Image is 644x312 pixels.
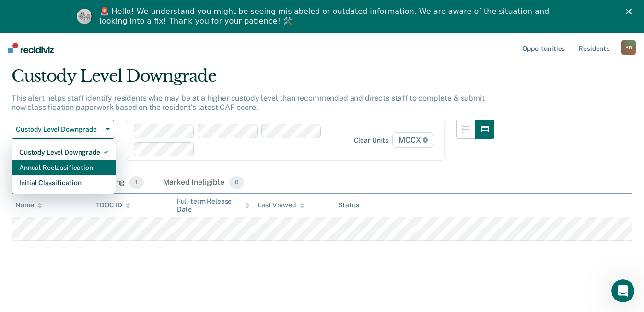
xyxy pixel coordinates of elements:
div: Marked Ineligible0 [161,172,246,193]
span: Custody Level Downgrade [16,125,102,133]
div: Annual Reclassification [19,160,108,175]
div: Close [626,9,635,14]
a: Residents [576,33,611,63]
a: Opportunities [520,33,567,63]
div: Initial Classification [19,175,108,191]
iframe: Intercom live chat [611,279,634,302]
img: Recidiviz [8,43,54,53]
img: Profile image for Kim [77,9,92,24]
span: MCCX [392,132,434,148]
div: Name [15,201,42,209]
div: A B [621,40,636,55]
div: Clear units [354,136,389,144]
span: 1 [129,176,143,189]
div: Custody Level Downgrade [19,144,108,160]
div: Full-term Release Date [177,197,250,214]
button: AB [621,40,636,55]
div: Pending1 [94,172,145,193]
div: TDOC ID [96,201,130,209]
p: This alert helps staff identify residents who may be at a higher custody level than recommended a... [12,94,485,112]
div: Last Viewed [258,201,304,209]
div: 🚨 Hello! We understand you might be seeing mislabeled or outdated information. We are aware of th... [100,7,552,26]
button: Custody Level Downgrade [12,120,114,139]
span: 0 [229,176,244,189]
div: Custody Level Downgrade [12,66,494,94]
div: Status [338,201,359,209]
